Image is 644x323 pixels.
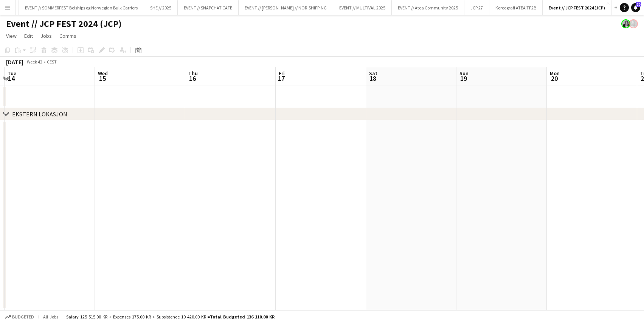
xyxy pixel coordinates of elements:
[47,59,57,65] div: CEST
[3,31,20,41] a: View
[631,3,640,12] a: 20
[24,32,33,39] span: Edit
[188,70,198,77] span: Thu
[25,59,44,65] span: Week 42
[37,31,55,41] a: Jobs
[458,74,469,83] span: 19
[550,70,560,77] span: Mon
[98,70,108,77] span: Wed
[8,70,16,77] span: Tue
[392,0,464,15] button: EVENT // Atea Community 2025
[19,0,144,15] button: EVENT // SOMMERFEST Belships og Norwegian Bulk Carriers
[629,19,638,28] app-user-avatar: Tarjei Tuv
[59,32,76,39] span: Comms
[459,70,469,77] span: Sun
[144,0,178,15] button: SHE // 2025
[6,32,17,39] span: View
[42,314,60,320] span: All jobs
[178,0,239,15] button: EVENT // SNAPCHAT CAFÈ
[97,74,108,83] span: 15
[464,0,489,15] button: JCP 27
[66,314,275,320] div: Salary 125 515.00 KR + Expenses 175.00 KR + Subsistence 10 420.00 KR =
[368,74,377,83] span: 18
[636,2,641,7] span: 20
[543,0,611,15] button: Event // JCP FEST 2024 (JCP)
[333,0,392,15] button: EVENT // MULTIVAL 2025
[4,313,35,321] button: Budgeted
[6,74,16,83] span: 14
[279,70,285,77] span: Fri
[210,314,275,320] span: Total Budgeted 136 110.00 KR
[21,31,36,41] a: Edit
[239,0,333,15] button: EVENT // [PERSON_NAME] // NOR-SHIPPING
[6,58,23,66] div: [DATE]
[187,74,198,83] span: 16
[549,74,560,83] span: 20
[12,314,34,320] span: Budgeted
[6,18,122,29] h1: Event // JCP FEST 2024 (JCP)
[369,70,377,77] span: Sat
[278,74,285,83] span: 17
[56,31,79,41] a: Comms
[40,32,52,39] span: Jobs
[12,110,67,118] div: EKSTERN LOKASJON
[489,0,543,15] button: Koreografi ATEA TP2B
[621,19,630,28] app-user-avatar: Fabienne Høili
